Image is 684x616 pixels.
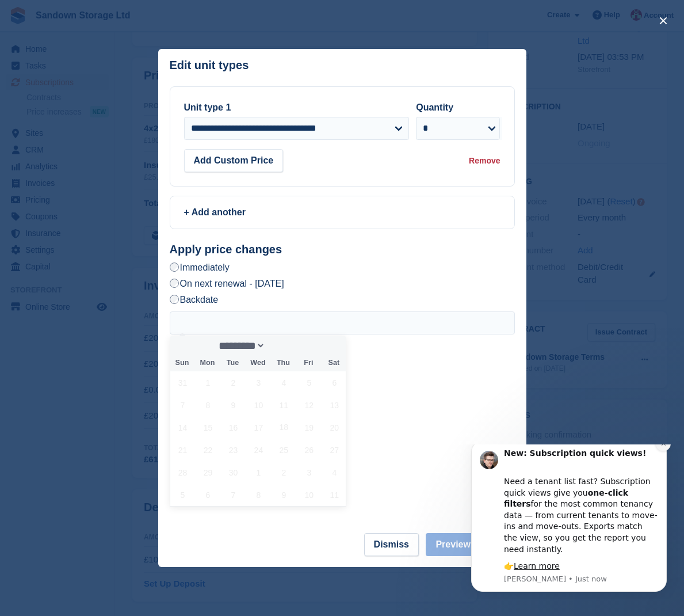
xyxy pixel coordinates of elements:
[220,359,245,367] span: Tue
[171,394,194,416] span: September 7, 2025
[323,439,346,461] span: September 27, 2025
[171,439,194,461] span: September 21, 2025
[298,371,320,394] span: September 5, 2025
[323,394,346,416] span: September 13, 2025
[469,155,500,167] div: Remove
[184,149,284,172] button: Add Custom Price
[273,416,295,439] span: September 18, 2025
[170,359,195,367] span: Sun
[426,533,514,556] button: Preview Invoice
[170,196,515,229] a: + Add another
[323,484,346,506] span: October 11, 2025
[50,4,192,13] b: New: Subscription quick views!
[247,484,270,506] span: October 8, 2025
[171,461,194,484] span: September 28, 2025
[654,12,672,30] button: close
[298,394,320,416] span: September 12, 2025
[171,371,194,394] span: August 31, 2025
[50,116,204,128] div: 👉
[197,439,219,461] span: September 22, 2025
[197,484,219,506] span: October 6, 2025
[222,394,244,416] span: September 9, 2025
[270,359,296,367] span: Thu
[323,461,346,484] span: October 4, 2025
[170,279,179,288] input: On next renewal - [DATE]
[197,416,219,439] span: September 15, 2025
[298,461,320,484] span: October 3, 2025
[273,484,295,506] span: October 9, 2025
[321,359,346,367] span: Sat
[273,461,295,484] span: October 2, 2025
[215,340,265,352] select: Month
[197,394,219,416] span: September 8, 2025
[171,416,194,439] span: September 14, 2025
[364,533,419,556] button: Dismiss
[416,102,453,112] label: Quantity
[245,359,270,367] span: Wed
[298,484,320,506] span: October 10, 2025
[247,394,270,416] span: September 10, 2025
[273,439,295,461] span: September 25, 2025
[170,295,179,304] input: Backdate
[298,439,320,461] span: September 26, 2025
[197,461,219,484] span: September 29, 2025
[247,416,270,439] span: September 17, 2025
[273,394,295,416] span: September 11, 2025
[222,484,244,506] span: October 7, 2025
[222,439,244,461] span: September 23, 2025
[247,461,270,484] span: October 1, 2025
[247,371,270,394] span: September 3, 2025
[170,263,179,272] input: Immediately
[222,371,244,394] span: September 2, 2025
[60,117,106,126] a: Learn more
[170,294,219,306] label: Backdate
[454,444,684,599] iframe: Intercom notifications message
[170,277,284,290] label: On next renewal - [DATE]
[323,371,346,394] span: September 6, 2025
[296,359,321,367] span: Fri
[247,439,270,461] span: September 24, 2025
[222,416,244,439] span: September 16, 2025
[170,59,249,72] p: Edit unit types
[170,261,230,273] label: Immediately
[171,484,194,506] span: October 5, 2025
[26,6,44,25] img: Profile image for Steven
[222,461,244,484] span: September 30, 2025
[323,416,346,439] span: September 20, 2025
[50,130,204,140] p: Message from Steven, sent Just now
[170,243,282,256] strong: Apply price changes
[184,102,231,112] label: Unit type 1
[273,371,295,394] span: September 4, 2025
[298,416,320,439] span: September 19, 2025
[50,3,204,128] div: Message content
[194,359,220,367] span: Mon
[197,371,219,394] span: September 1, 2025
[50,20,204,111] div: Need a tenant list fast? Subscription quick views give you for the most common tenancy data — fro...
[184,206,500,219] div: + Add another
